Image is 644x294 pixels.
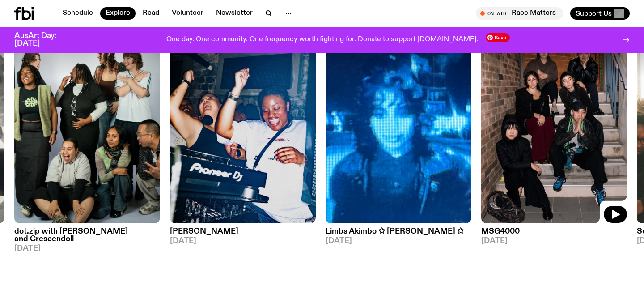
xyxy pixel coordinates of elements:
a: Volunteer [166,7,209,20]
span: Save [486,33,510,42]
span: [DATE] [481,237,627,245]
button: On AirRace Matters [476,7,563,20]
h3: MSG4000 [481,228,627,235]
p: One day. One community. One frequency worth fighting for. Donate to support [DOMAIN_NAME]. [166,36,478,44]
h3: Limbs Akimbo ✩ [PERSON_NAME] ✩ [326,228,471,235]
a: [PERSON_NAME][DATE] [170,223,316,245]
h3: [PERSON_NAME] [170,228,316,235]
button: Support Us [570,7,630,20]
h3: dot.zip with [PERSON_NAME] and Crescendoll [14,228,160,243]
span: [DATE] [14,245,160,252]
h3: AusArt Day: [DATE] [14,32,72,47]
span: [DATE] [326,237,471,245]
a: Limbs Akimbo ✩ [PERSON_NAME] ✩[DATE] [326,223,471,245]
span: Support Us [576,9,612,17]
a: Newsletter [211,7,258,20]
a: MSG4000[DATE] [481,223,627,245]
a: Schedule [57,7,98,20]
a: Read [137,7,165,20]
span: [DATE] [170,237,316,245]
a: Explore [100,7,136,20]
a: dot.zip with [PERSON_NAME] and Crescendoll[DATE] [14,223,160,252]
